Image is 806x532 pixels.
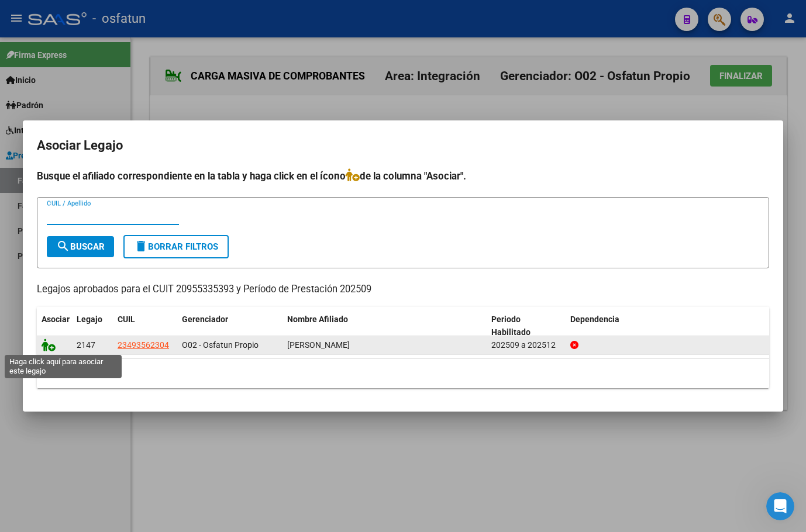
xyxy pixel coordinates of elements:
p: Legajos aprobados para el CUIT 20955335393 y Período de Prestación 202509 [37,282,769,297]
div: Envíanos un mensaje [12,157,222,189]
button: Mensajes [117,365,234,412]
span: Inicio [46,394,71,402]
span: 2147 [77,340,95,350]
span: Borrar Filtros [134,241,218,252]
span: O02 - Osfatun Propio [182,340,259,350]
span: CUIL [118,315,135,324]
button: Buscar [47,236,114,257]
datatable-header-cell: Dependencia [566,307,770,346]
span: Asociar [42,315,70,324]
div: 1 registros [37,359,769,388]
datatable-header-cell: Periodo Habilitado [487,307,566,346]
span: Nombre Afiliado [287,315,348,324]
p: Hola! [PERSON_NAME] [23,83,211,123]
datatable-header-cell: Nombre Afiliado [283,307,487,346]
div: Cerrar [201,19,222,40]
span: 23493562304 [118,340,169,350]
div: 202509 a 202512 [491,338,561,352]
span: Buscar [56,241,105,252]
span: Dependencia [570,315,619,324]
h2: Asociar Legajo [37,134,769,157]
span: Periodo Habilitado [491,315,531,337]
button: Borrar Filtros [123,235,229,258]
datatable-header-cell: CUIL [113,307,177,346]
iframe: Intercom live chat [766,492,794,520]
span: Gerenciador [182,315,228,324]
datatable-header-cell: Asociar [37,307,72,346]
span: Mensajes [156,394,194,402]
h4: Busque el afiliado correspondiente en la tabla y haga click en el ícono de la columna "Asociar". [37,168,769,184]
mat-icon: search [56,239,70,253]
datatable-header-cell: Legajo [72,307,113,346]
span: GONZALEZ VALENTINA GUADALUPE [287,340,350,350]
p: Necesitás ayuda? [23,123,211,143]
div: Envíanos un mensaje [24,167,195,179]
span: Legajo [77,315,102,324]
mat-icon: delete [134,239,148,253]
datatable-header-cell: Gerenciador [177,307,283,346]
